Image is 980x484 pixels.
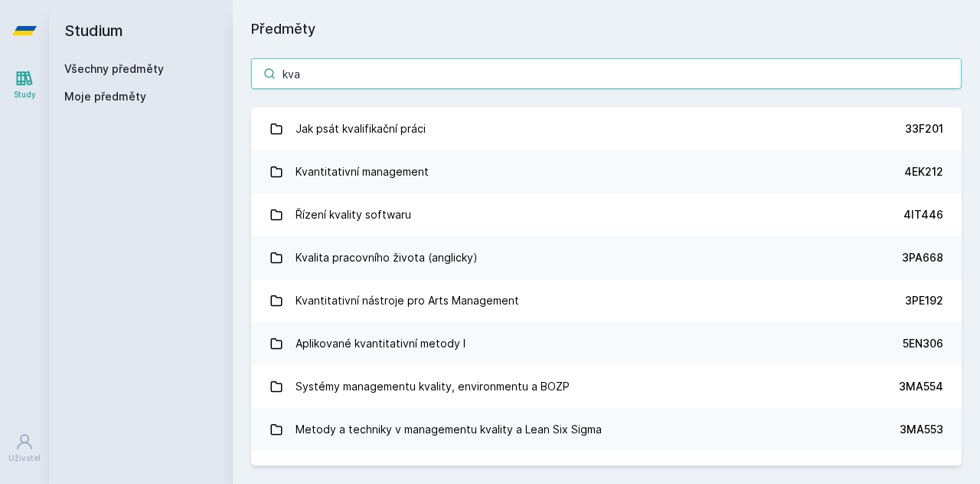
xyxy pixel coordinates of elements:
[251,150,962,193] a: Kvantitativní management 4EK212
[901,465,943,480] div: 4EK423
[903,336,943,351] div: 5EN306
[296,156,429,187] div: Kvantitativní management
[296,199,411,230] div: Řízení kvality softwaru
[296,114,426,144] div: Jak psát kvalifikační práci
[251,236,962,279] a: Kvalita pracovního života (anglicky) 3PA668
[64,89,146,104] span: Moje předměty
[251,408,962,451] a: Metody a techniky v managementu kvality a Lean Six Sigma 3MA553
[296,414,602,445] div: Metody a techniky v managementu kvality a Lean Six Sigma
[8,453,41,464] div: Uživatel
[64,62,164,75] a: Všechny předměty
[296,371,570,402] div: Systémy managementu kvality, environmentu a BOZP
[902,250,943,265] div: 3PA668
[251,18,962,40] h1: Předměty
[3,425,46,472] a: Uživatel
[905,293,943,308] div: 3PE192
[251,107,962,150] a: Jak psát kvalifikační práci 33F201
[296,242,478,273] div: Kvalita pracovního života (anglicky)
[251,58,962,89] input: Název nebo ident předmětu…
[251,193,962,236] a: Řízení kvality softwaru 4IT446
[905,121,943,137] div: 33F201
[251,322,962,365] a: Aplikované kvantitativní metody I 5EN306
[900,422,943,437] div: 3MA553
[251,365,962,408] a: Systémy managementu kvality, environmentu a BOZP 3MA554
[3,61,46,108] a: Study
[251,279,962,322] a: Kvantitativní nástroje pro Arts Management 3PE192
[904,164,943,179] div: 4EK212
[903,207,943,222] div: 4IT446
[899,379,943,394] div: 3MA554
[14,89,36,100] div: Study
[296,285,519,316] div: Kvantitativní nástroje pro Arts Management
[296,328,465,359] div: Aplikované kvantitativní metody I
